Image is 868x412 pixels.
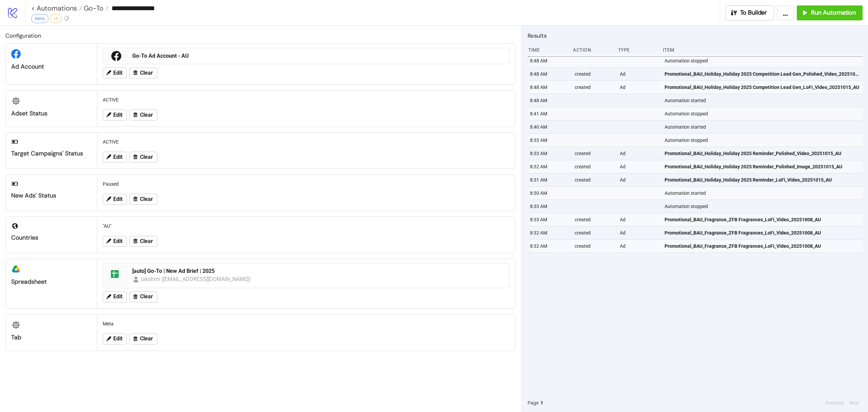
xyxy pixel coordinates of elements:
[619,240,659,252] div: Ad
[113,70,122,76] span: Edit
[130,110,157,120] button: Clear
[103,68,127,78] button: Edit
[103,194,127,205] button: Edit
[103,292,127,302] button: Edit
[113,238,122,244] span: Edit
[619,226,659,239] div: Ad
[664,54,864,67] div: Automation stopped
[665,216,821,223] span: Promotional_BAU_Fragrance_ZFB Fragrances_LoFi_Video_20251008_AU
[130,334,157,344] button: Clear
[574,213,614,226] div: created
[529,54,569,67] div: 8:48 AM
[574,240,614,252] div: created
[619,160,659,173] div: Ad
[140,112,153,118] span: Clear
[574,226,614,239] div: created
[619,147,659,160] div: Ad
[529,213,569,226] div: 8:33 AM
[665,81,860,94] a: Promotional_BAU_Holiday_Holiday 2025 Competition Lead Gen_LoFi_Video_20251015_AU
[100,135,512,148] div: ACTIVE
[529,187,569,200] div: 8:30 AM
[103,334,127,344] button: Edit
[140,336,153,342] span: Clear
[130,292,157,302] button: Clear
[574,147,614,160] div: created
[617,43,657,56] div: Type
[665,68,860,80] a: Promotional_BAU_Holiday_Holiday 2025 Competition Lead Gen_Polished_Video_20251015_AU
[130,236,157,247] button: Clear
[100,93,512,106] div: ACTIVE
[662,43,863,56] div: Item
[529,107,569,120] div: 8:41 AM
[574,160,614,173] div: created
[664,107,864,120] div: Automation stopped
[619,173,659,186] div: Ad
[619,68,659,80] div: Ad
[140,196,153,202] span: Clear
[132,52,505,60] div: Go-To Ad Account - AU
[777,5,794,20] button: ...
[11,150,92,157] div: Target Campaigns' Status
[665,163,842,170] span: Promotional_BAU_Holiday_Holiday 2025 Reminder_Polished_Image_20251015_AU
[664,134,864,147] div: Automation stopped
[574,68,614,80] div: created
[619,213,659,226] div: Ad
[811,9,856,17] span: Run Automation
[665,147,860,160] a: Promotional_BAU_Holiday_Holiday 2025 Reminder_Polished_Video_20251015_AU
[528,43,568,56] div: Time
[82,5,108,12] a: Go-To
[528,399,538,407] span: Page
[140,70,153,76] span: Clear
[726,5,774,20] button: To Builder
[140,238,153,244] span: Clear
[797,5,863,20] button: Run Automation
[529,68,569,80] div: 8:48 AM
[529,173,569,186] div: 8:31 AM
[113,112,122,118] span: Edit
[11,278,92,286] div: Spreadsheet
[665,229,821,237] span: Promotional_BAU_Fragrance_ZFB Fragrances_LoFi_Video_20251008_AU
[100,220,512,232] div: "AU"
[665,240,860,252] a: Promotional_BAU_Fragrance_ZFB Fragrances_LoFi_Video_20251008_AU
[619,81,659,94] div: Ad
[113,294,122,300] span: Edit
[113,196,122,202] span: Edit
[529,147,569,160] div: 8:33 AM
[529,134,569,147] div: 8:33 AM
[11,234,92,242] div: Countries
[529,94,569,107] div: 8:48 AM
[31,5,82,12] a: < Automations
[664,94,864,107] div: Automation started
[574,173,614,186] div: created
[11,63,92,71] div: Ad Account
[103,152,127,163] button: Edit
[574,81,614,94] div: created
[132,267,505,275] div: [auto] Go-To | New Ad Brief | 2025
[141,275,251,283] div: lakshmi ([EMAIL_ADDRESS][DOMAIN_NAME])
[538,399,545,407] button: 1
[529,226,569,239] div: 8:32 AM
[50,14,62,23] div: v5
[103,110,127,120] button: Edit
[130,194,157,205] button: Clear
[82,4,103,13] span: Go-To
[664,200,864,213] div: Automation stopped
[103,236,127,247] button: Edit
[665,83,859,91] span: Promotional_BAU_Holiday_Holiday 2025 Competition Lead Gen_LoFi_Video_20251015_AU
[665,242,821,250] span: Promotional_BAU_Fragrance_ZFB Fragrances_LoFi_Video_20251008_AU
[5,31,515,40] h2: Configuration
[140,294,153,300] span: Clear
[529,81,569,94] div: 8:48 AM
[665,70,860,78] span: Promotional_BAU_Holiday_Holiday 2025 Competition Lead Gen_Polished_Video_20251015_AU
[529,240,569,252] div: 8:32 AM
[100,177,512,190] div: Paused
[130,68,157,78] button: Clear
[528,31,863,40] h2: Results
[113,154,122,160] span: Edit
[665,226,860,239] a: Promotional_BAU_Fragrance_ZFB Fragrances_LoFi_Video_20251008_AU
[11,334,92,341] div: Tab
[847,399,861,407] button: Next
[664,120,864,133] div: Automation started
[11,192,92,200] div: New Ads' Status
[130,152,157,163] button: Clear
